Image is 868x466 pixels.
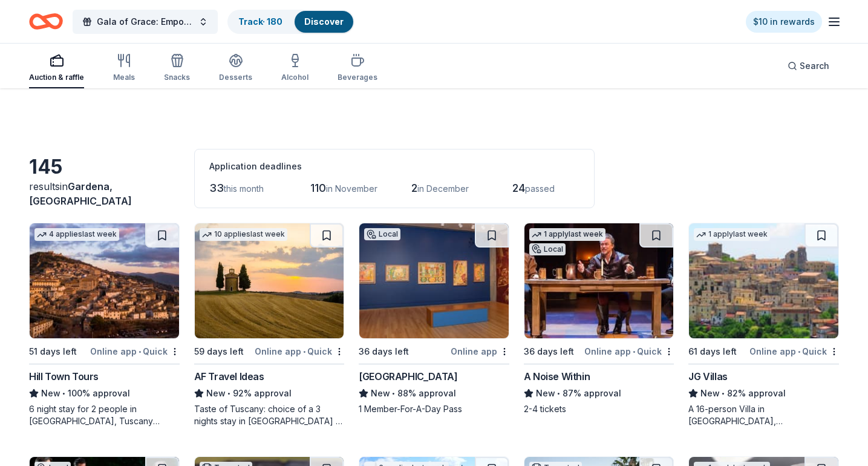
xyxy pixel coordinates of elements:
span: New [536,386,555,401]
div: 4 applies last week [34,228,119,241]
div: 82% approval [688,386,839,401]
div: Online app [451,344,509,359]
div: Online app Quick [90,344,180,359]
div: Online app Quick [584,344,674,359]
div: 92% approval [194,386,345,401]
div: A Noise Within [524,369,590,384]
div: 2-4 tickets [524,403,674,415]
button: Track· 180Discover [227,10,354,34]
div: Online app Quick [255,344,344,359]
span: New [41,386,60,401]
span: Search [800,59,829,73]
div: A 16-person Villa in [GEOGRAPHIC_DATA], [GEOGRAPHIC_DATA], [GEOGRAPHIC_DATA] for 7days/6nights (R... [688,403,839,427]
img: Image for JG Villas [689,223,838,338]
a: Image for Skirball Cultural CenterLocal36 days leftOnline app[GEOGRAPHIC_DATA]New•88% approval1 M... [359,223,509,415]
div: Desserts [219,73,252,82]
div: Meals [113,73,135,82]
div: 145 [29,155,180,179]
div: 88% approval [359,386,509,401]
span: 2 [411,182,417,194]
button: Search [778,54,839,78]
div: Online app Quick [749,344,839,359]
div: 1 apply last week [694,228,770,241]
div: Hill Town Tours [29,369,99,384]
span: • [798,347,800,356]
button: Desserts [219,48,252,88]
button: Alcohol [281,48,308,88]
div: Local [364,228,400,240]
span: • [557,389,560,398]
span: • [139,347,141,356]
div: Taste of Tuscany: choice of a 3 nights stay in [GEOGRAPHIC_DATA] or a 5 night stay in [GEOGRAPHIC... [194,403,345,427]
a: Image for AF Travel Ideas10 applieslast week59 days leftOnline app•QuickAF Travel IdeasNew•92% ap... [194,223,345,427]
img: Image for AF Travel Ideas [195,223,344,338]
button: Auction & raffle [29,48,84,88]
a: Image for JG Villas1 applylast week61 days leftOnline app•QuickJG VillasNew•82% approvalA 16-pers... [688,223,839,427]
span: 33 [209,182,224,194]
div: Alcohol [281,73,308,82]
a: Image for Hill Town Tours 4 applieslast week51 days leftOnline app•QuickHill Town ToursNew•100% a... [29,223,180,427]
div: 1 Member-For-A-Day Pass [359,403,509,415]
span: Gala of Grace: Empowering Futures for El Porvenir [97,15,194,29]
span: this month [224,183,264,194]
div: 6 night stay for 2 people in [GEOGRAPHIC_DATA], Tuscany (charity rate is $1380; retails at $2200;... [29,403,180,427]
div: 87% approval [524,386,674,401]
div: 61 days left [688,344,737,359]
button: Beverages [338,48,377,88]
img: Image for A Noise Within [524,223,674,338]
span: in November [326,183,377,194]
span: New [206,386,226,401]
span: in December [417,183,469,194]
div: Auction & raffle [29,73,84,82]
div: 10 applies last week [200,228,287,241]
div: Snacks [164,73,190,82]
span: 110 [310,182,326,194]
a: Discover [304,16,344,27]
a: Home [29,7,63,36]
div: 51 days left [29,344,77,359]
span: • [633,347,635,356]
span: • [62,389,65,398]
button: Gala of Grace: Empowering Futures for El Porvenir [73,10,218,34]
span: • [227,389,230,398]
div: 59 days left [194,344,244,359]
div: 100% approval [29,386,180,401]
div: Beverages [338,73,377,82]
span: New [371,386,390,401]
button: Snacks [164,48,190,88]
div: AF Travel Ideas [194,369,264,384]
button: Meals [113,48,135,88]
img: Image for Skirball Cultural Center [359,223,509,338]
span: passed [525,183,555,194]
img: Image for Hill Town Tours [30,223,179,338]
div: 1 apply last week [529,228,605,241]
span: Gardena, [GEOGRAPHIC_DATA] [29,180,132,207]
span: New [700,386,720,401]
div: 36 days left [524,344,574,359]
span: 24 [512,182,525,194]
span: • [393,389,396,398]
div: JG Villas [688,369,727,384]
a: Track· 180 [238,16,282,27]
span: in [29,180,132,207]
div: 36 days left [359,344,409,359]
span: • [303,347,305,356]
div: Local [529,243,566,255]
div: [GEOGRAPHIC_DATA] [359,369,457,384]
a: Image for A Noise Within1 applylast weekLocal36 days leftOnline app•QuickA Noise WithinNew•87% ap... [524,223,674,415]
div: Application deadlines [209,159,579,174]
div: results [29,179,180,208]
a: $10 in rewards [746,11,822,33]
span: • [722,389,725,398]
